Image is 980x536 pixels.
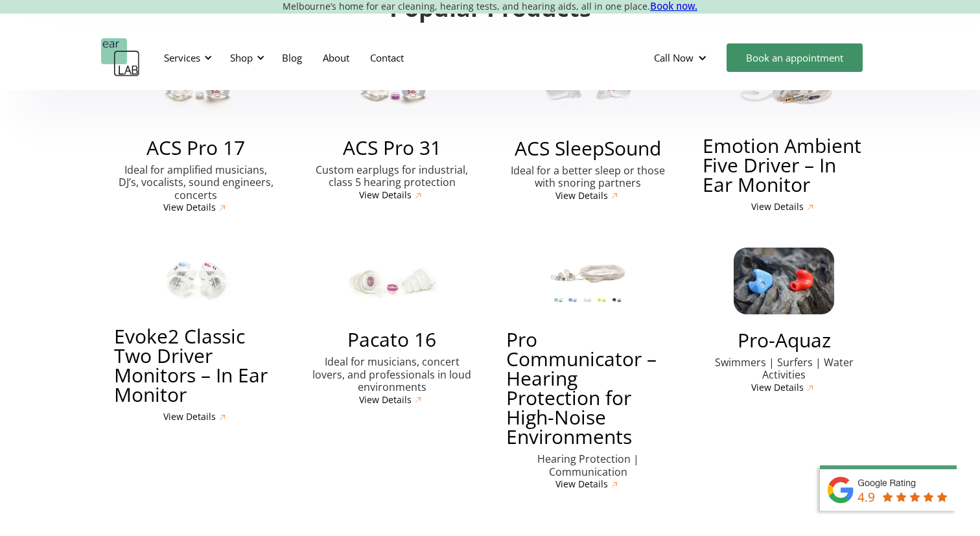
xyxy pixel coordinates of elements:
[703,356,867,381] p: Swimmers | Surfers | Water Activities
[734,248,834,314] img: Pro-Aquaz
[690,248,880,395] a: Pro-AquazPro-AquazSwimmers | Surfers | Water ActivitiesView Details
[360,39,414,76] a: Contact
[727,43,863,72] a: Book an appointment
[506,165,670,189] p: Ideal for a better sleep or those with snoring partners
[222,38,268,77] div: Shop
[163,412,216,423] div: View Details
[163,202,216,213] div: View Details
[555,479,608,490] div: View Details
[146,248,246,310] img: Evoke2 Classic Two Driver Monitors – In Ear Monitor
[493,248,683,491] a: Pro Communicator – Hearing Protection for High-Noise EnvironmentsPro Communicator – Hearing Prote...
[751,202,804,213] div: View Details
[342,248,442,314] img: Pacato 16
[751,382,804,393] div: View Details
[359,190,412,201] div: View Details
[310,164,474,189] p: Custom earplugs for industrial, class 5 hearing protection
[738,331,831,350] h3: Pro-Aquaz
[644,38,720,77] div: Call Now
[347,330,436,349] h3: Pacato 16
[359,395,412,406] div: View Details
[146,138,245,157] h3: ACS Pro 17
[114,164,278,202] p: Ideal for amplified musicians, DJ’s, vocalists, sound engineers, concerts
[272,39,312,76] a: Blog
[654,51,694,64] div: Call Now
[297,248,487,406] a: Pacato 16Pacato 16Ideal for musicians, concert lovers, and professionals in loud environmentsView...
[164,51,200,64] div: Services
[312,39,360,76] a: About
[156,38,216,77] div: Services
[297,53,487,202] a: ACS Pro 31ACS Pro 31Custom earplugs for industrial, class 5 hearing protectionView Details
[506,453,670,478] p: Hearing Protection | Communication
[343,138,441,157] h3: ACS Pro 31
[101,53,291,215] a: ACS Pro 17ACS Pro 17Ideal for amplified musicians, DJ’s, vocalists, sound engineers, concertsView...
[690,53,880,214] a: Emotion Ambient Five Driver – In Ear MonitorEmotion Ambient Five Driver – In Ear MonitorView Details
[515,139,661,158] h3: ACS SleepSound
[493,53,683,203] a: ACS SleepSoundACS SleepSoundIdeal for a better sleep or those with snoring partnersView Details
[114,327,278,404] h3: Evoke2 Classic Two Driver Monitors – In Ear Monitor
[555,191,608,202] div: View Details
[538,248,638,314] img: Pro Communicator – Hearing Protection for High-Noise Environments
[703,136,867,194] h3: Emotion Ambient Five Driver – In Ear Monitor
[506,330,670,447] h3: Pro Communicator – Hearing Protection for High-Noise Environments
[101,38,140,77] a: home
[310,356,474,393] p: Ideal for musicians, concert lovers, and professionals in loud environments
[101,248,291,424] a: Evoke2 Classic Two Driver Monitors – In Ear MonitorEvoke2 Classic Two Driver Monitors – In Ear Mo...
[230,51,253,64] div: Shop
